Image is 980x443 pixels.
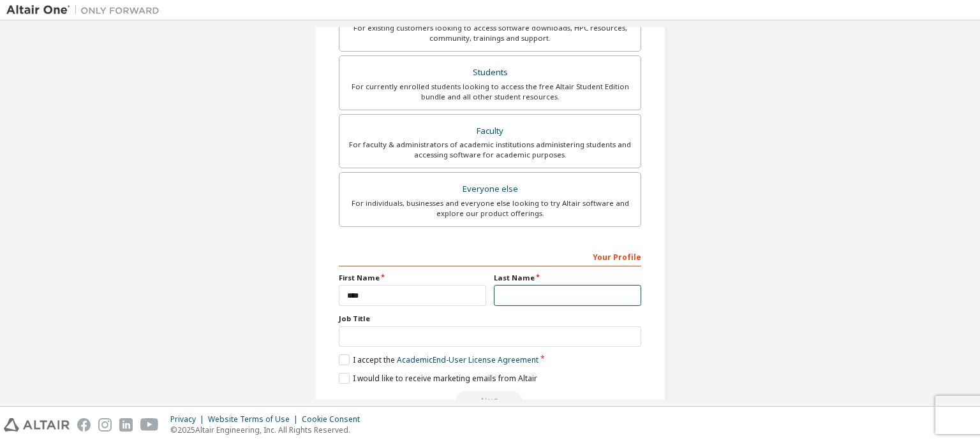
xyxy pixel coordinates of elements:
div: Website Terms of Use [208,414,302,425]
div: For existing customers looking to access software downloads, HPC resources, community, trainings ... [347,23,633,43]
div: For faculty & administrators of academic institutions administering students and accessing softwa... [347,140,633,160]
label: I would like to receive marketing emails from Altair [339,373,537,384]
img: Altair One [6,4,166,17]
label: First Name [339,273,486,283]
div: Students [347,64,633,82]
img: youtube.svg [140,418,159,432]
label: I accept the [339,354,538,365]
div: For currently enrolled students looking to access the free Altair Student Edition bundle and all ... [347,82,633,102]
a: Academic End-User License Agreement [397,354,538,365]
p: © 2025 Altair Engineering, Inc. All Rights Reserved. [170,425,367,435]
label: Last Name [494,273,641,283]
div: Faculty [347,122,633,140]
div: Cookie Consent [302,414,367,425]
div: For individuals, businesses and everyone else looking to try Altair software and explore our prod... [347,198,633,219]
img: altair_logo.svg [4,418,70,432]
img: facebook.svg [77,418,91,432]
div: Everyone else [347,180,633,198]
label: Job Title [339,314,641,324]
div: Your Profile [339,246,641,266]
img: instagram.svg [98,418,112,432]
div: Read and acccept EULA to continue [339,391,641,410]
img: linkedin.svg [119,418,133,432]
div: Privacy [170,414,208,425]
